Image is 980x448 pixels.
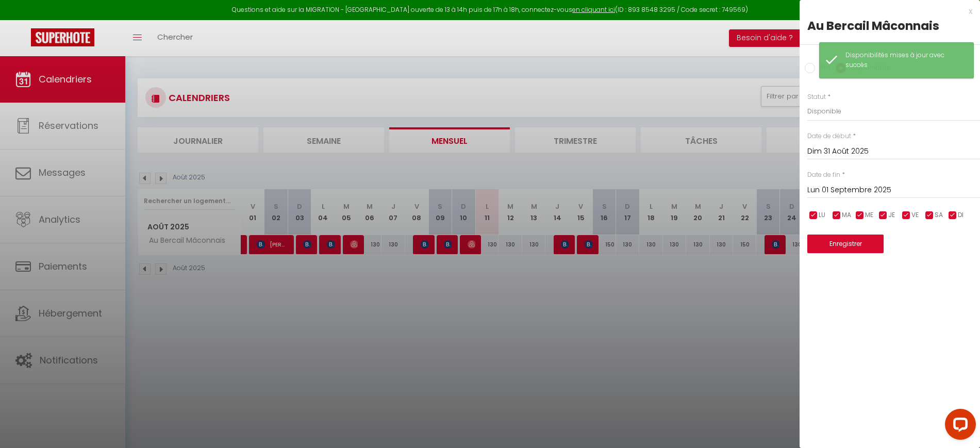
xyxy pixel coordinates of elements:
iframe: LiveChat chat widget [937,405,980,448]
button: Enregistrer [807,235,884,253]
div: Au Bercail Mâconnais [807,18,972,34]
span: ME [865,210,873,220]
span: DI [958,210,964,220]
div: Disponibilités mises à jour avec succès [845,51,963,70]
span: SA [935,210,943,220]
label: Statut [807,92,826,102]
label: Date de début [807,131,851,141]
label: Date de fin [807,170,840,180]
div: x [800,5,972,18]
span: MA [842,210,851,220]
span: JE [888,210,895,220]
span: VE [911,210,919,220]
span: LU [819,210,825,220]
label: Prix [815,63,830,74]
